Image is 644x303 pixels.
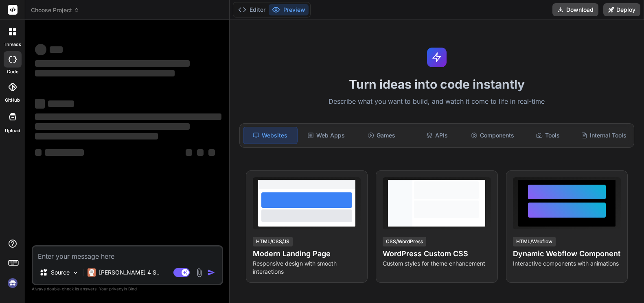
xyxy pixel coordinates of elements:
[235,4,269,15] button: Editor
[513,248,621,259] h4: Dynamic Webflow Component
[35,99,45,109] span: ‌
[410,127,464,144] div: APIs
[72,269,79,276] img: Pick Models
[35,44,46,55] span: ‌
[577,127,631,144] div: Internal Tools
[35,123,190,130] span: ‌
[7,68,18,75] label: code
[48,100,74,107] span: ‌
[513,259,621,268] p: Interactive components with animations
[383,259,491,268] p: Custom styles for theme enhancement
[253,237,293,246] div: HTML/CSS/JS
[603,3,640,16] button: Deploy
[243,127,298,144] div: Websites
[208,149,215,156] span: ‌
[552,3,598,16] button: Download
[299,127,353,144] div: Web Apps
[32,285,223,293] p: Always double-check its answers. Your in Bind
[4,41,21,48] label: threads
[6,276,20,290] img: signin
[45,149,84,156] span: ‌
[207,268,215,277] img: icon
[383,237,426,246] div: CSS/WordPress
[383,248,491,259] h4: WordPress Custom CSS
[253,259,361,276] p: Responsive design with smooth interactions
[186,149,192,156] span: ‌
[195,268,204,277] img: attachment
[5,97,20,104] label: GitHub
[466,127,519,144] div: Components
[35,149,42,156] span: ‌
[99,268,160,277] p: [PERSON_NAME] 4 S..
[35,113,221,120] span: ‌
[51,268,70,277] p: Source
[31,6,79,14] span: Choose Project
[50,46,63,53] span: ‌
[5,127,20,134] label: Upload
[355,127,408,144] div: Games
[521,127,575,144] div: Tools
[35,70,175,76] span: ‌
[513,237,556,246] div: HTML/Webflow
[234,77,639,92] h1: Turn ideas into code instantly
[88,268,96,277] img: Claude 4 Sonnet
[35,60,190,67] span: ‌
[234,96,639,107] p: Describe what you want to build, and watch it come to life in real-time
[253,248,361,259] h4: Modern Landing Page
[35,133,158,140] span: ‌
[269,4,309,15] button: Preview
[197,149,204,156] span: ‌
[109,286,124,291] span: privacy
